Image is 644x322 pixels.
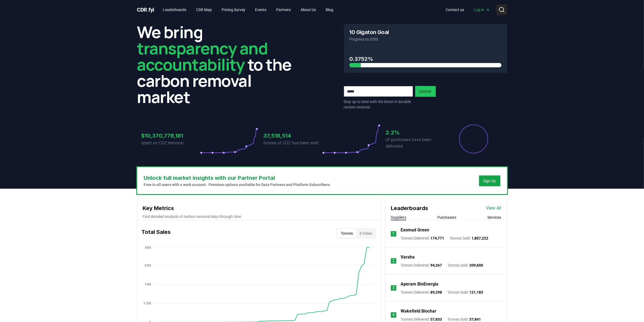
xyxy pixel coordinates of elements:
[251,5,271,15] a: Events
[137,24,300,105] h2: We bring to the carbon removal market
[356,229,375,238] button: $ Value
[321,5,338,15] a: Blog
[486,205,501,211] a: View All
[144,174,331,182] h3: Unlock full market insights with our Partner Portal
[144,301,151,305] tspan: 9.5M
[392,231,395,237] p: 1
[144,283,151,286] tspan: 19M
[386,128,444,137] h3: 2.2%
[143,204,375,212] h3: Key Metrics
[442,5,469,15] a: Contact us
[142,228,171,239] h3: Total Sales
[437,215,457,220] button: Purchasers
[401,317,442,322] p: Tonnes Delivered :
[479,175,500,186] button: Sign Up
[158,5,191,15] a: Leaderboards
[430,263,442,267] span: 94,267
[469,263,483,267] span: 209,600
[143,214,375,219] p: Find detailed analysis of carbon removal data through time.
[469,317,481,321] span: 57,841
[392,312,395,318] p: 4
[264,140,322,146] p: tonnes of CO2 has been sold
[147,6,149,13] span: .
[469,290,483,294] span: 121,183
[392,258,395,264] p: 2
[137,6,154,14] a: CDR.fyi
[349,29,389,35] h3: 10 Gigaton Goal
[141,132,200,140] h3: $10,370,778,181
[391,204,428,212] h3: Leaderboards
[192,5,216,15] a: CDR Map
[158,5,338,15] nav: Main
[344,99,413,110] p: Stay up to date with the latest in durable carbon removal.
[144,182,331,187] p: Free to all users with a work account. Premium options available for Data Partners and Platform S...
[137,37,268,75] span: transparency and accountability
[392,285,395,291] p: 3
[442,5,494,15] nav: Main
[401,308,436,314] a: Wakefield Biochar
[430,236,444,240] span: 174,771
[471,236,488,240] span: 1,807,222
[474,7,490,12] span: Log in
[458,124,489,154] div: Percentage of sales delivered
[401,263,442,268] p: Tonnes Delivered :
[447,263,483,268] p: Tonnes Sold :
[488,215,501,220] button: Services
[386,137,444,150] p: of purchases have been delivered
[296,5,320,15] a: About Us
[401,235,444,241] p: Tonnes Delivered :
[349,55,501,63] h3: 0.3752%
[430,290,442,294] span: 89,298
[141,140,200,146] p: spent on CO2 removal
[401,227,429,233] a: Exomad Green
[470,5,494,15] a: Log in
[217,5,250,15] a: Pricing Survey
[415,86,436,97] button: Submit
[401,254,415,260] a: Varaha
[391,215,406,220] button: Suppliers
[450,235,488,241] p: Tonnes Sold :
[447,290,483,295] p: Tonnes Sold :
[349,36,501,42] p: Progress to 2050
[430,317,442,321] span: 57,833
[401,290,442,295] p: Tonnes Delivered :
[401,281,438,287] a: Aperam BioEnergia
[447,317,481,322] p: Tonnes Sold :
[272,5,295,15] a: Partners
[137,6,154,13] span: CDR fyi
[483,178,496,184] a: Sign Up
[144,246,151,250] tspan: 38M
[144,264,151,267] tspan: 29M
[264,132,322,140] h3: 37,518,514
[338,229,356,238] button: Tonnes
